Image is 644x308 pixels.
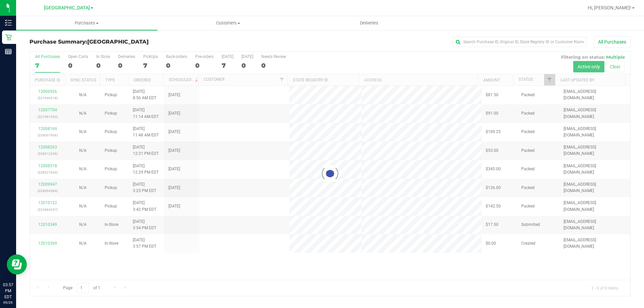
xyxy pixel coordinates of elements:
[16,20,157,26] span: Purchases
[3,300,13,305] p: 09/26
[87,39,149,45] span: [GEOGRAPHIC_DATA]
[16,16,157,30] a: Purchases
[30,39,230,45] h3: Purchase Summary:
[594,36,631,48] button: All Purchases
[157,16,299,30] a: Customers
[44,5,90,11] span: [GEOGRAPHIC_DATA]
[158,20,298,26] span: Customers
[588,5,631,10] span: Hi, [PERSON_NAME]!
[453,37,587,47] input: Search Purchase ID, Original ID, State Registry ID or Customer Name...
[299,16,440,30] a: Deliveries
[7,254,27,274] iframe: Resource center
[3,282,13,300] p: 03:57 PM EDT
[351,20,387,26] span: Deliveries
[5,34,12,41] inline-svg: Retail
[5,19,12,26] inline-svg: Inventory
[5,48,12,55] inline-svg: Reports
